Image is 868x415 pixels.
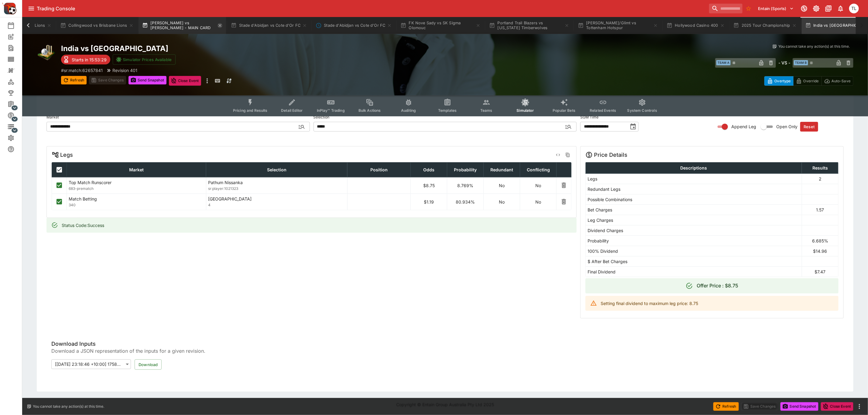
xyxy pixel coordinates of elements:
td: Final Dividend [586,266,802,277]
button: FK Nove Sady vs SK Sigma Olomouc [397,17,484,34]
h6: Offer Price : $8.75 [697,283,738,289]
span: Simulator [517,108,534,113]
td: 100% Dividend [586,246,802,256]
th: Market [67,162,206,177]
p: Auto-Save [832,78,851,84]
div: Setting final dividend to maximum leg price: 8.75 [601,298,698,309]
div: Tournaments [7,89,24,97]
th: Probability [447,162,484,177]
button: View payload [554,151,562,159]
td: Possible Combinations [586,194,802,204]
span: Detail Editor [281,108,303,113]
button: Open [563,121,574,132]
td: 6.685% [802,235,838,246]
td: Legs [586,173,802,184]
label: SGM Time [580,113,710,122]
span: sr:player:1021323 [208,186,345,192]
span: Auditing [401,108,416,113]
button: Refresh [61,76,87,84]
span: Templates [438,108,457,113]
span: Team B [794,60,808,65]
p: No [485,199,518,205]
button: [PERSON_NAME]/Glimt vs Tottenham Hotspur [574,17,662,34]
div: Start From [764,76,853,86]
button: Override [793,76,822,86]
p: Revision 401 [112,67,137,74]
td: $14.96 [802,246,838,256]
div: Template Search [7,56,24,63]
span: Append Leg [732,123,756,130]
td: Dividend Charges [586,225,802,235]
div: Event Calendar [7,22,24,29]
div: [[DATE] 23:18:46 +10:00] 1758806326691403064 (Latest) [51,359,131,369]
button: Portland Trail Blazers vs [US_STATE] Timberwolves [485,17,573,34]
p: You cannot take any action(s) at this time. [33,404,104,409]
span: Status Code : [62,223,87,228]
input: search [709,4,743,13]
span: Download Inputs [51,340,214,347]
button: Notifications [835,3,846,14]
div: Search [7,44,24,52]
span: Popular Bets [553,108,575,113]
div: Nexus Entities [7,67,24,74]
button: Stade d'Abidjan vs Cote d'Or FC [312,17,396,34]
button: Select Tenant [755,4,798,13]
p: $1.19 [413,199,445,205]
td: Redundant Legs [586,184,802,194]
td: $ After Bet Charges [586,256,802,266]
p: You cannot take any action(s) at this time. [778,44,850,49]
h2: Copy To Clipboard [61,44,457,53]
td: $7.47 [802,266,838,277]
th: Odds [411,162,447,177]
p: No [522,182,554,189]
button: Send Snapshot [781,402,818,411]
span: Bulk Actions [359,108,381,113]
p: No [522,199,554,205]
th: Selection [206,162,347,177]
button: Copy payload to clipboard [564,151,571,159]
p: Starts in 15:53:29 [72,57,107,63]
div: Sports Pricing [7,112,24,119]
p: [GEOGRAPHIC_DATA] [208,196,345,202]
button: Close Event [821,402,853,411]
td: 1.57 [802,204,838,215]
span: Pricing and Results [233,108,268,113]
button: Stade d'Abidjan vs Cote d'Or FC [227,17,311,34]
p: Overtype [774,78,791,84]
button: Close Event [169,76,201,86]
span: System Controls [627,108,657,113]
div: System Settings [7,134,24,142]
button: Send Snapshot [129,76,166,84]
button: Download [135,359,162,370]
button: more [204,76,211,86]
span: Related Events [590,108,616,113]
button: more [856,403,863,410]
th: Descriptions [586,162,802,173]
span: Download a JSON representation of the inputs for a given revision. [51,347,214,355]
label: Market [46,113,310,122]
th: Conflicting [520,162,557,177]
img: PriceKinetics Logo [2,1,16,16]
td: Leg Charges [586,215,802,225]
button: Connected to PK [799,3,810,14]
img: cricket.png [37,44,56,63]
span: 4 [208,202,345,208]
button: Reset [800,122,818,132]
h5: Legs [60,151,73,158]
p: Pathum Nissanka [208,179,345,186]
th: Results [802,162,838,173]
button: toggle date time picker [628,121,639,132]
div: Categories [7,78,24,85]
span: Team A [716,60,731,65]
span: 683-prematch [69,186,204,192]
div: Infrastructure [7,123,24,130]
th: Redundant [484,162,520,177]
span: InPlay™ Trading [317,108,345,113]
button: Overtype [764,76,794,86]
button: [PERSON_NAME] vs [PERSON_NAME] - MAIN CARD [139,17,226,34]
h6: - VS - [778,60,790,66]
button: 2025 Tour Championship [730,17,801,34]
p: $8.75 [413,182,445,189]
button: Toggle light/dark mode [811,3,822,14]
div: Help & Support [7,146,24,153]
